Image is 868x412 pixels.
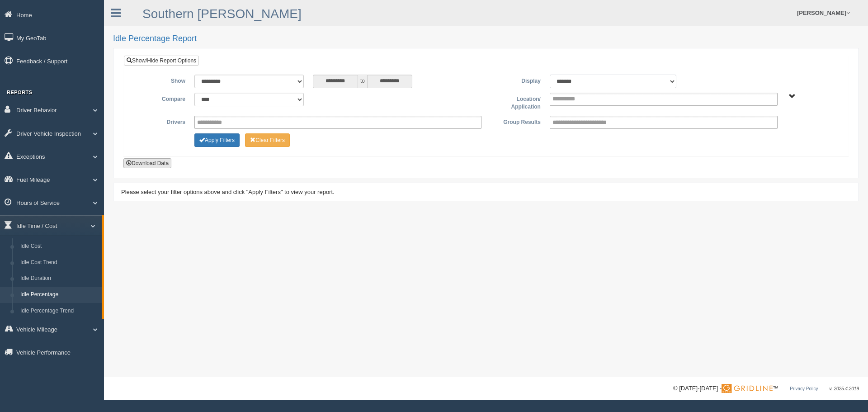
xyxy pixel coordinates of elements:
a: Idle Duration [16,270,102,287]
label: Location/ Application [486,93,545,111]
button: Change Filter Options [245,133,290,147]
span: v. 2025.4.2019 [830,386,859,391]
a: Privacy Policy [790,386,818,391]
label: Show [131,75,190,85]
a: Idle Cost [16,238,102,255]
label: Group Results [486,116,545,127]
div: © [DATE]-[DATE] - ™ [673,384,859,393]
button: Change Filter Options [194,133,240,147]
a: Southern [PERSON_NAME] [142,7,302,21]
a: Idle Percentage Trend [16,303,102,319]
h2: Idle Percentage Report [113,34,859,43]
span: to [358,75,367,88]
button: Download Data [123,158,171,168]
label: Display [486,75,545,85]
a: Idle Percentage [16,287,102,303]
label: Compare [131,93,190,104]
span: Please select your filter options above and click "Apply Filters" to view your report. [121,189,335,195]
img: Gridline [722,384,773,393]
label: Drivers [131,116,190,127]
a: Show/Hide Report Options [124,56,199,66]
a: Idle Cost Trend [16,255,102,271]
